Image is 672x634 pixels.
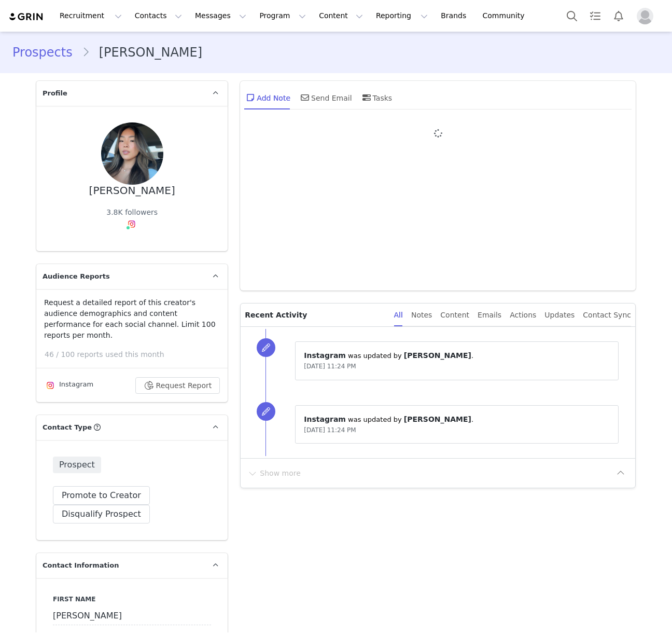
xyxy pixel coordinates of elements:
[106,207,158,218] div: 3.8K followers
[45,349,228,360] p: 46 / 100 reports used this month
[245,304,385,326] p: Recent Activity
[477,4,536,27] a: Community
[53,595,211,604] label: First Name
[304,414,610,425] p: ⁨ ⁩ was updated by ⁨ ⁩.
[43,422,92,433] span: Contact Type
[244,85,290,110] div: Add Note
[128,220,136,228] img: instagram.svg
[584,4,607,27] a: Tasks
[583,304,631,327] div: Contact Sync
[304,415,346,423] span: Instagram
[43,88,67,99] span: Profile
[189,4,253,27] button: Messages
[89,185,175,197] div: [PERSON_NAME]
[8,12,45,22] img: grin logo
[360,85,393,110] div: Tasks
[135,377,220,394] button: Request Report
[313,4,369,27] button: Content
[129,4,188,27] button: Contacts
[53,4,128,27] button: Recruitment
[637,8,653,24] img: placeholder-profile.jpg
[43,271,110,282] span: Audience Reports
[253,4,312,27] button: Program
[44,379,93,392] div: Instagram
[561,4,583,27] button: Search
[440,304,469,327] div: Content
[394,304,403,327] div: All
[544,304,575,327] div: Updates
[411,304,432,327] div: Notes
[435,4,475,27] a: Brands
[44,297,220,341] p: Request a detailed report of this creator's audience demographics and content performance for eac...
[304,363,356,370] span: [DATE] 11:24 PM
[101,122,163,185] img: 0dfe6e91-eea5-4502-b374-b8a04a9b8e4b.jpg
[304,426,356,434] span: [DATE] 11:24 PM
[299,85,352,110] div: Send Email
[404,351,471,360] span: [PERSON_NAME]
[370,4,434,27] button: Reporting
[510,304,536,327] div: Actions
[53,457,101,473] span: Prospect
[43,560,119,571] span: Contact Information
[607,4,630,27] button: Notifications
[304,351,346,360] span: Instagram
[53,486,150,505] button: Promote to Creator
[631,8,664,24] button: Profile
[53,505,150,523] button: Disqualify Prospect
[12,43,82,62] a: Prospects
[304,350,610,361] p: ⁨ ⁩ was updated by ⁨ ⁩.
[46,381,54,390] img: instagram.svg
[404,415,471,423] span: [PERSON_NAME]
[478,304,501,327] div: Emails
[247,465,301,481] button: Show more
